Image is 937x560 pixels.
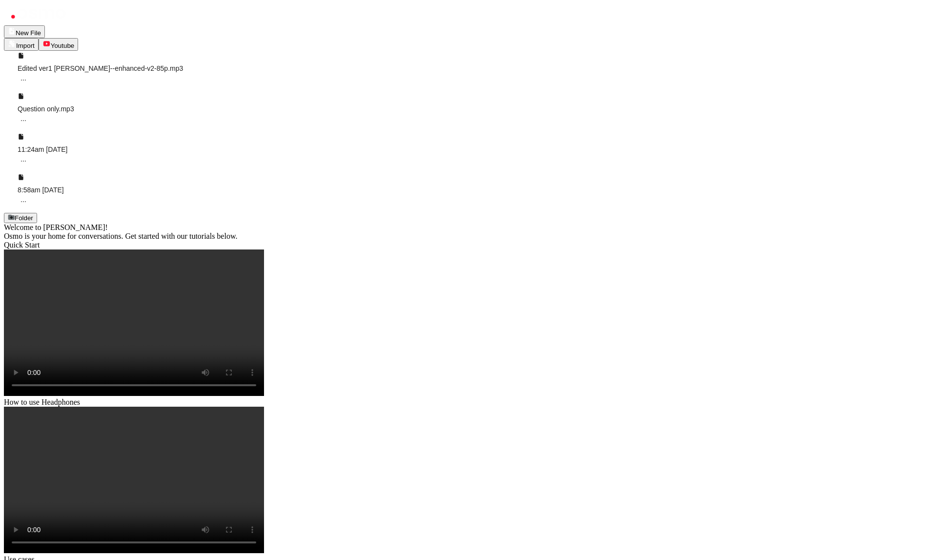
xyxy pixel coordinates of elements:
[18,64,183,72] span: Edited ver1 [PERSON_NAME]--enhanced-v2-85p.mp3
[4,232,933,241] div: Osmo is your home for conversations. Get started with our tutorials below.
[16,172,933,211] span: 8:58am Wed Jan 29 2025
[4,223,933,232] div: Welcome to [PERSON_NAME]!
[4,213,37,223] button: Folder
[4,25,45,38] button: New File
[16,91,933,130] span: Question only.mp3
[39,38,78,51] button: Youtube
[16,51,933,89] span: Edited ver1 Dr yelle--enhanced-v2-85p.mp3
[16,29,41,37] span: New File
[4,398,933,407] div: How to use Headphones
[51,42,74,49] span: Youtube
[4,38,39,51] button: Import
[18,105,74,113] span: Question only.mp3
[18,186,64,194] span: 8:58am [DATE]
[18,145,67,153] span: 11:24am [DATE]
[16,132,933,170] span: 11:24am Tue Jan 28 2025
[4,241,933,249] div: Quick Start
[16,42,35,49] span: Import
